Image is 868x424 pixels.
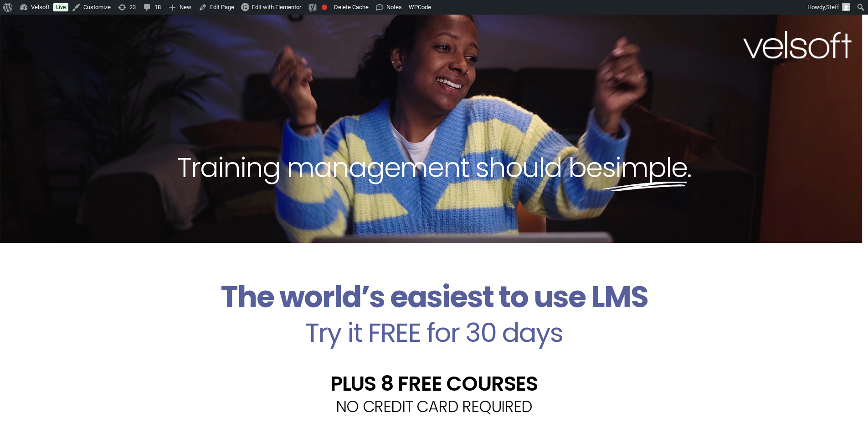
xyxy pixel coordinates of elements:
[152,319,717,346] h2: Try it FREE for 30 days
[602,148,687,187] span: simple
[252,4,301,10] span: Edit with Elementor
[152,373,717,394] h2: PLUS 8 FREE COURSES
[826,4,839,10] span: Steff
[16,150,852,185] h2: Training management should be .
[322,5,327,10] div: Focus keyphrase not set
[152,398,717,414] h2: NO CREDIT CARD REQUIRED
[152,279,717,315] h2: The world’s easiest to use LMS
[53,3,68,11] a: Live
